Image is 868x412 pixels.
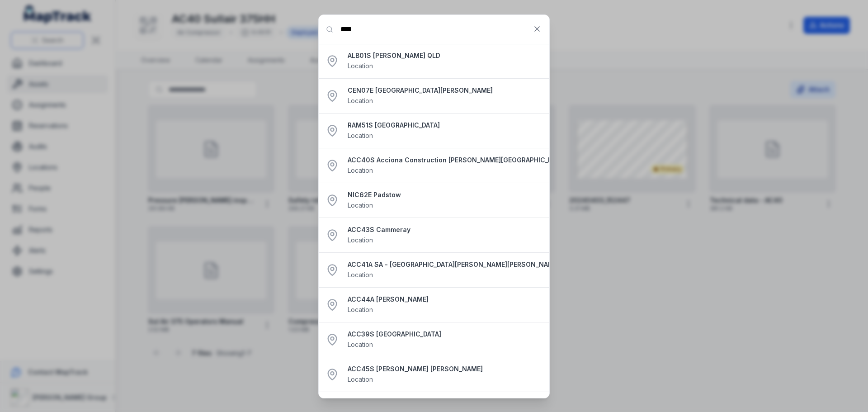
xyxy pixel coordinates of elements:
[348,121,542,141] a: RAM51S [GEOGRAPHIC_DATA]Location
[348,330,542,350] a: ACC39S [GEOGRAPHIC_DATA]Location
[348,260,560,269] strong: ACC41A SA - [GEOGRAPHIC_DATA][PERSON_NAME][PERSON_NAME]
[348,156,564,175] a: ACC40S Acciona Construction [PERSON_NAME][GEOGRAPHIC_DATA][PERSON_NAME]Location
[348,271,373,279] span: Location
[348,225,542,245] a: ACC43S CammerayLocation
[348,121,542,130] strong: RAM51S [GEOGRAPHIC_DATA]
[348,330,542,339] strong: ACC39S [GEOGRAPHIC_DATA]
[348,190,542,199] strong: NIC62E Padstow
[348,201,373,209] span: Location
[348,341,373,348] span: Location
[348,365,542,374] strong: ACC45S [PERSON_NAME] [PERSON_NAME]
[348,51,542,71] a: ALB01S [PERSON_NAME] QLDLocation
[348,295,542,304] strong: ACC44A [PERSON_NAME]
[348,156,564,165] strong: ACC40S Acciona Construction [PERSON_NAME][GEOGRAPHIC_DATA][PERSON_NAME]
[348,166,373,174] span: Location
[348,260,560,280] a: ACC41A SA - [GEOGRAPHIC_DATA][PERSON_NAME][PERSON_NAME]Location
[348,225,542,234] strong: ACC43S Cammeray
[348,190,542,210] a: NIC62E PadstowLocation
[348,86,542,106] a: CEN07E [GEOGRAPHIC_DATA][PERSON_NAME]Location
[348,365,542,384] a: ACC45S [PERSON_NAME] [PERSON_NAME]Location
[348,375,373,383] span: Location
[348,97,373,104] span: Location
[348,306,373,313] span: Location
[348,132,373,139] span: Location
[348,295,542,315] a: ACC44A [PERSON_NAME]Location
[348,62,373,70] span: Location
[348,236,373,244] span: Location
[348,51,542,60] strong: ALB01S [PERSON_NAME] QLD
[348,86,542,95] strong: CEN07E [GEOGRAPHIC_DATA][PERSON_NAME]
